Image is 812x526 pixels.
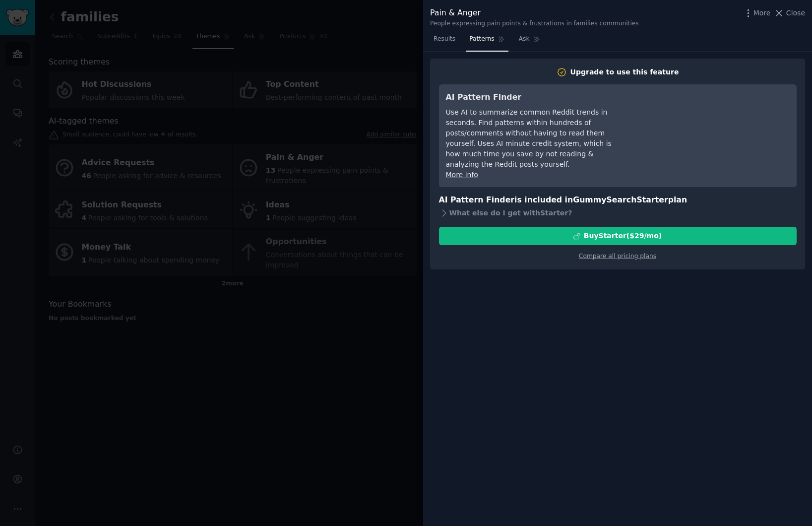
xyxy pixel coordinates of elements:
[641,91,790,166] iframe: YouTube video player
[446,171,478,179] a: More info
[570,67,679,77] div: Upgrade to use this feature
[573,195,668,204] span: GummySearch Starter
[434,35,455,44] span: Results
[519,35,530,44] span: Ask
[446,107,627,170] div: Use AI to summarize common Reddit trends in seconds. Find patterns within hundreds of posts/comme...
[774,8,805,18] button: Close
[743,8,771,18] button: More
[430,19,639,28] div: People expressing pain points & frustrations in families communities
[584,231,662,241] div: Buy Starter ($ 29 /mo )
[786,8,805,18] span: Close
[515,31,544,52] a: Ask
[439,194,797,206] h3: AI Pattern Finder is included in plan
[430,7,639,19] div: Pain & Anger
[439,227,797,245] button: BuyStarter($29/mo)
[446,91,627,104] h3: AI Pattern Finder
[430,31,459,52] a: Results
[466,31,508,52] a: Patterns
[753,8,771,18] span: More
[439,206,797,220] div: What else do I get with Starter ?
[469,35,494,44] span: Patterns
[579,253,656,260] a: Compare all pricing plans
